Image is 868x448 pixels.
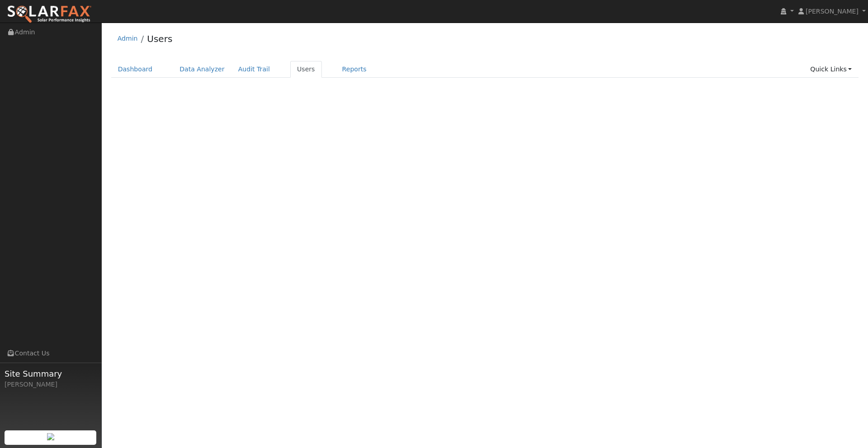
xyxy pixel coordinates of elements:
a: Reports [335,61,373,78]
a: Dashboard [111,61,160,78]
a: Users [290,61,322,78]
a: Audit Trail [231,61,277,78]
span: Site Summary [5,368,97,380]
a: Quick Links [803,61,859,78]
img: retrieve [47,433,54,440]
a: Users [147,33,172,44]
a: Admin [118,35,138,42]
div: [PERSON_NAME] [5,380,97,389]
img: SolarFax [7,5,92,24]
a: Data Analyzer [173,61,231,78]
span: [PERSON_NAME] [806,8,859,15]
